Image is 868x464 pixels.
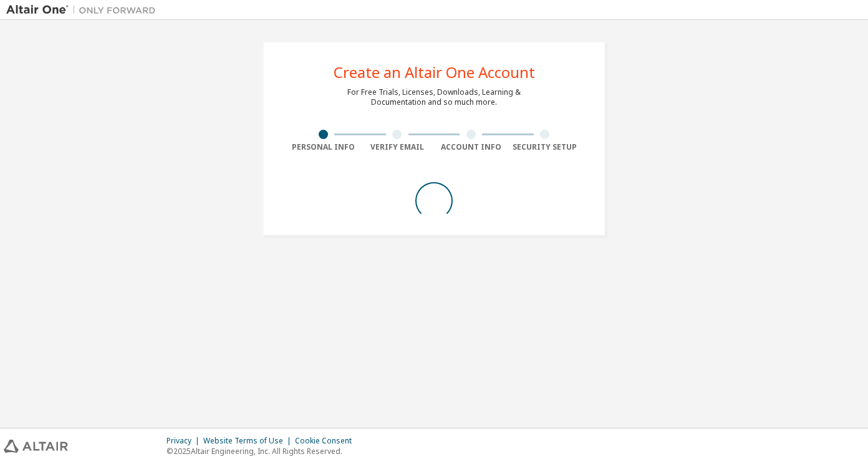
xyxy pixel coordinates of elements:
img: altair_logo.svg [4,440,68,453]
img: Altair One [6,4,162,16]
div: Create an Altair One Account [334,65,535,80]
div: Personal Info [286,142,360,152]
div: For Free Trials, Licenses, Downloads, Learning & Documentation and so much more. [347,87,521,107]
div: Cookie Consent [295,436,359,446]
div: Security Setup [508,142,582,152]
div: Verify Email [360,142,435,152]
p: © 2025 Altair Engineering, Inc. All Rights Reserved. [166,446,359,457]
div: Account Info [434,142,508,152]
div: Website Terms of Use [203,436,295,446]
div: Privacy [166,436,203,446]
